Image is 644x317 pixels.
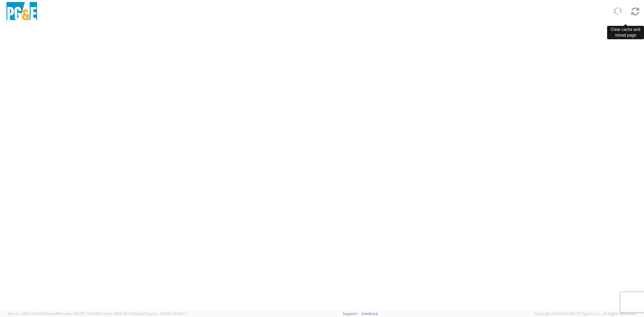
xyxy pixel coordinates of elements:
[343,311,357,316] a: Support
[8,311,100,316] span: Server: 2025.19.0-d447cefac8f
[101,311,187,316] span: Client: 2025.18.0-5db8ab7
[607,26,644,39] div: Clear cache and reload page
[362,311,378,316] a: Feedback
[534,311,636,316] span: Copyright © [DATE]-[DATE] Agistix Inc., All Rights Reserved
[59,311,100,316] span: master, [DATE] 10:47:06
[146,311,187,316] span: master, [DATE] 09:34:17
[5,2,39,22] img: pge-logo-06675f144f4cfa6a6814.png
